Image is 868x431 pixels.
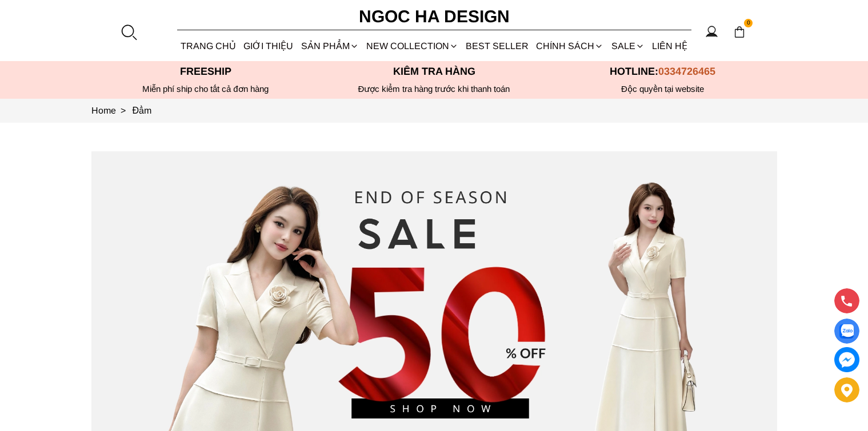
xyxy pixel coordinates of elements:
h6: Độc quyền tại website [549,84,777,94]
a: Display image [834,319,859,344]
div: Miễn phí ship cho tất cả đơn hàng [91,84,320,94]
a: NEW COLLECTION [362,31,462,61]
a: Link to Home [91,106,133,115]
p: Được kiểm tra hàng trước khi thanh toán [320,84,549,94]
a: BEST SELLER [462,31,533,61]
span: 0 [744,19,753,28]
span: > [116,106,130,115]
a: SALE [607,31,648,61]
a: messenger [834,347,859,372]
a: Ngoc Ha Design [349,3,520,30]
a: GIỚI THIỆU [240,31,297,61]
a: LIÊN HỆ [648,31,691,61]
a: Link to Đầm [133,106,152,115]
p: Hotline: [549,66,777,78]
div: Chính sách [533,31,607,61]
a: TRANG CHỦ [177,31,240,61]
p: Freeship [91,66,320,78]
img: Display image [839,324,854,339]
span: 0334726465 [658,66,715,77]
font: Kiểm tra hàng [393,66,475,77]
img: img-CART-ICON-ksit0nf1 [733,26,746,38]
div: SẢN PHẨM [297,31,362,61]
